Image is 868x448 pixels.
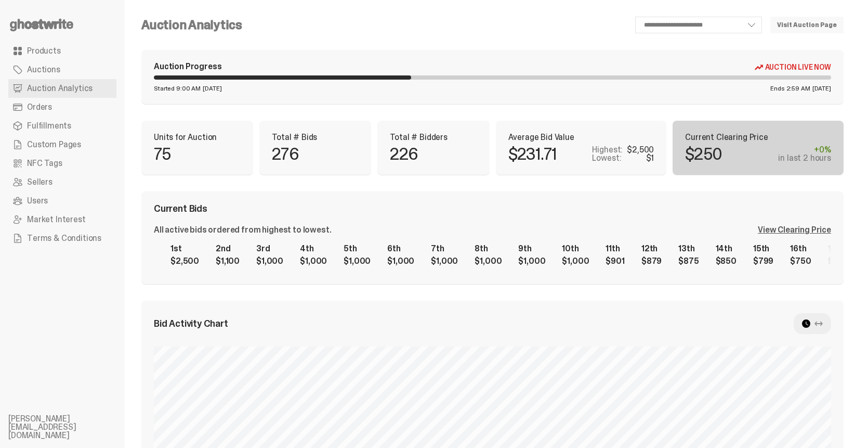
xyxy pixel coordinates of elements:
a: Sellers [8,173,116,191]
a: Visit Auction Page [770,17,844,33]
div: $799 [753,257,773,265]
div: Auction Progress [154,62,221,71]
span: Ends 2:59 AM [770,85,810,92]
div: All active bids ordered from highest to lowest. [154,226,331,234]
span: Market Interest [27,215,86,224]
p: Units for Auction [154,133,241,142]
p: 75 [154,146,170,162]
p: Total # Bids [272,133,359,142]
div: $1,000 [431,257,458,265]
p: Current Clearing Price [685,133,831,142]
a: Products [8,42,116,60]
div: $850 [716,257,737,265]
a: Fulfillments [8,117,116,135]
a: Custom Pages [8,135,116,154]
p: Average Bid Value [508,133,654,142]
span: Auctions [27,66,60,74]
a: Terms & Conditions [8,229,116,248]
p: Lowest: [592,154,621,162]
div: $875 [678,257,699,265]
div: 16th [790,245,811,253]
div: $2,500 [627,146,654,154]
div: 12th [641,245,662,253]
div: $1,000 [562,257,589,265]
div: 1st [170,245,199,253]
span: Orders [27,103,52,111]
div: 13th [678,245,699,253]
div: View Clearing Price [758,226,831,234]
span: Auction Analytics [27,84,93,93]
div: $750 [790,257,811,265]
div: 11th [606,245,624,253]
div: 15th [753,245,773,253]
div: 10th [562,245,589,253]
span: Sellers [27,178,52,186]
a: Orders [8,98,116,117]
span: Started 9:00 AM [154,85,201,92]
p: 226 [390,146,418,162]
a: Users [8,191,116,210]
div: $1 [646,154,654,162]
div: $2,500 [170,257,199,265]
a: Auctions [8,60,116,79]
span: Auction Live Now [765,63,831,71]
span: [DATE] [203,85,221,92]
div: $901 [606,257,624,265]
div: 3rd [256,245,283,253]
span: NFC Tags [27,159,62,168]
div: 7th [431,245,458,253]
div: 9th [518,245,545,253]
div: $1,000 [300,257,327,265]
a: Auction Analytics [8,79,116,98]
div: $879 [641,257,662,265]
div: 5th [344,245,371,253]
a: Market Interest [8,210,116,229]
div: $1,000 [387,257,414,265]
span: Custom Pages [27,140,81,149]
span: Bid Activity Chart [154,319,228,328]
span: Terms & Conditions [27,234,101,242]
p: $231.71 [508,146,557,162]
div: $1,000 [475,257,502,265]
span: Users [27,197,48,205]
div: 6th [387,245,414,253]
div: 2nd [216,245,240,253]
div: +0% [778,146,831,154]
h4: Auction Analytics [141,19,242,31]
p: Highest: [592,146,623,154]
div: $1,100 [216,257,240,265]
p: Total # Bidders [390,133,477,142]
div: 17th [828,245,849,253]
div: 14th [716,245,737,253]
li: [PERSON_NAME][EMAIL_ADDRESS][DOMAIN_NAME] [8,415,133,440]
div: 8th [475,245,502,253]
p: $250 [685,146,722,162]
div: 4th [300,245,327,253]
div: in last 2 hours [778,154,831,162]
p: 276 [272,146,299,162]
span: [DATE] [812,85,831,92]
span: Fulfillments [27,122,71,130]
div: $750 [828,257,849,265]
span: Current Bids [154,204,207,213]
span: Products [27,47,61,55]
div: $1,000 [344,257,371,265]
div: $1,000 [256,257,283,265]
div: $1,000 [518,257,545,265]
a: NFC Tags [8,154,116,173]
